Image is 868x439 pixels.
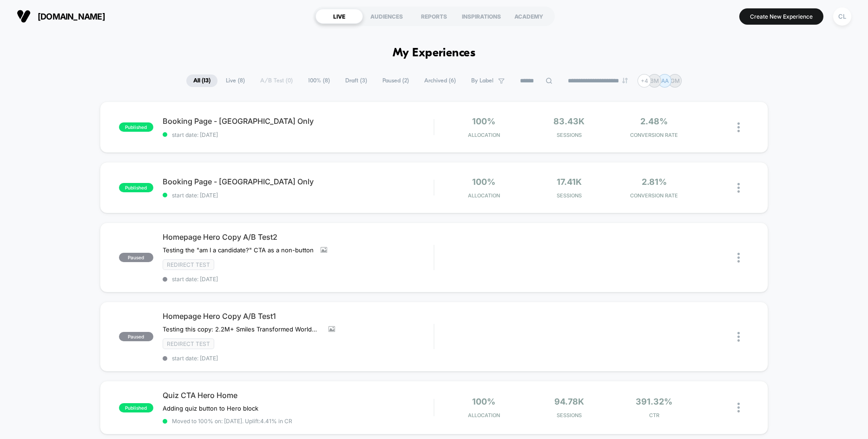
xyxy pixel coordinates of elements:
[163,116,434,126] span: Booking Page - [GEOGRAPHIC_DATA] Only
[163,338,214,349] span: Redirect Test
[163,246,314,254] span: Testing the "am I a candidate?" CTA as a non-button
[316,9,363,24] div: LIVE
[338,74,374,87] span: Draft ( 3 )
[737,403,740,412] img: close
[38,12,105,21] span: [DOMAIN_NAME]
[737,122,740,132] img: close
[468,192,500,199] span: Allocation
[640,116,668,126] span: 2.48%
[505,9,552,24] div: ACADEMY
[17,9,31,23] img: Visually logo
[472,177,495,187] span: 100%
[163,232,434,242] span: Homepage Hero Copy A/B Test2
[219,74,252,87] span: Live ( 8 )
[119,403,153,412] span: published
[119,183,153,192] span: published
[529,412,609,419] span: Sessions
[163,355,434,362] span: start date: [DATE]
[642,177,667,187] span: 2.81%
[636,397,672,406] span: 391.32%
[163,131,434,138] span: start date: [DATE]
[301,74,337,87] span: 100% ( 8 )
[163,405,258,412] span: Adding quiz button to Hero block
[737,183,740,193] img: close
[557,177,582,187] span: 17.41k
[119,253,153,262] span: paused
[739,8,823,25] button: Create New Experience
[163,192,434,199] span: start date: [DATE]
[529,132,609,138] span: Sessions
[163,177,434,186] span: Booking Page - [GEOGRAPHIC_DATA] Only
[375,74,416,87] span: Paused ( 2 )
[671,77,680,84] p: GM
[650,77,659,84] p: BM
[163,311,434,321] span: Homepage Hero Copy A/B Test1
[638,74,651,88] div: + 4
[554,397,584,406] span: 94.78k
[468,132,500,138] span: Allocation
[614,192,694,199] span: CONVERSION RATE
[393,47,476,60] h1: My Experiences
[410,9,458,24] div: REPORTS
[737,253,740,263] img: close
[614,412,694,419] span: CTR
[172,418,292,425] span: Moved to 100% on: [DATE] . Uplift: 4.41% in CR
[14,9,108,24] button: [DOMAIN_NAME]
[163,325,322,333] span: Testing this copy: 2.2M+ Smiles Transformed WorldwideClear Aligners &Retainers for 60% LessFDA-cl...
[186,74,217,87] span: All ( 13 )
[163,391,434,400] span: Quiz CTA Hero Home
[737,332,740,342] img: close
[458,9,505,24] div: INSPIRATIONS
[553,116,585,126] span: 83.43k
[468,412,500,419] span: Allocation
[119,122,153,132] span: published
[363,9,410,24] div: AUDIENCES
[833,7,851,26] div: CL
[661,77,669,84] p: AA
[417,74,463,87] span: Archived ( 6 )
[830,7,854,26] button: CL
[614,132,694,138] span: CONVERSION RATE
[119,332,153,341] span: paused
[529,192,609,199] span: Sessions
[163,276,434,283] span: start date: [DATE]
[472,397,495,406] span: 100%
[472,116,495,126] span: 100%
[163,259,214,270] span: Redirect Test
[471,77,493,84] span: By Label
[622,78,628,83] img: end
